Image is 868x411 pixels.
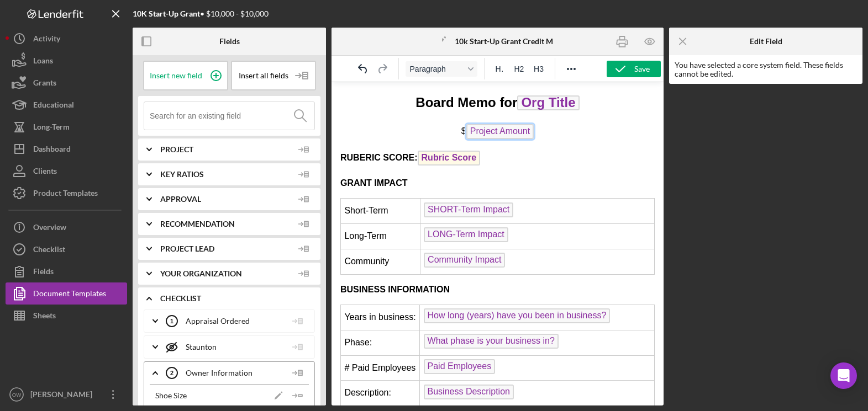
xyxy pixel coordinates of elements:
[6,94,127,116] button: Educational
[92,302,182,317] span: Business Description
[33,72,56,97] div: Grants
[33,138,71,163] div: Dashboard
[6,28,127,50] button: Activity
[6,160,127,182] a: Clients
[562,61,581,77] button: Reveal or hide additional toolbar items
[529,61,549,77] button: Heading 3
[160,220,293,228] span: Recommendation
[28,383,99,408] div: [PERSON_NAME]
[455,37,568,46] b: 10k Start-Up Grant Credit Memo
[170,318,173,324] tspan: 1
[33,94,74,119] div: Educational
[675,61,857,78] div: You have selected a core system field. These fields cannot be edited.
[9,298,88,324] td: Description:
[33,216,66,241] div: Overview
[166,307,287,335] div: Appraisal Ordered
[6,182,127,204] button: Product Templates
[6,138,127,160] button: Dashboard
[33,282,106,307] div: Document Templates
[155,391,187,400] div: Shoe Size
[160,195,293,204] span: Approval
[33,50,53,74] div: Loans
[509,61,529,77] button: Heading 2
[6,383,127,405] button: OW[PERSON_NAME]
[6,238,127,260] button: Checklist
[219,37,240,46] div: Fields
[332,82,664,405] iframe: Rich Text Area
[160,294,315,303] span: Checklist
[33,238,65,263] div: Checklist
[496,65,505,73] span: H1
[33,116,70,141] div: Long-Term
[6,305,127,327] button: Sheets
[514,65,524,73] span: H2
[150,71,202,80] span: Insert new field
[6,260,127,282] button: Fields
[33,28,60,52] div: Activity
[166,359,287,387] div: Owner Information
[406,61,477,77] button: Format Paragraph
[410,65,464,73] span: Paragraph
[6,216,127,238] button: Overview
[33,182,98,207] div: Product Templates
[6,282,127,305] button: Document Templates
[160,170,293,179] span: Key Ratios
[150,102,314,130] input: Search for an existing field
[6,116,127,138] button: Long-Term
[160,145,293,154] span: Project
[287,311,309,332] div: No fields to insert
[373,61,392,77] button: Redo
[750,37,782,46] div: Edit Field
[166,333,287,361] div: Staunton
[33,160,57,185] div: Clients
[12,392,22,398] text: OW
[33,260,54,285] div: Fields
[830,362,857,389] div: Open Intercom Messenger
[534,65,544,73] span: H3
[133,9,269,18] div: • $10,000 - $10,000
[287,337,309,357] div: No fields to insert
[607,61,661,77] button: Save
[491,61,509,77] button: Heading 1
[160,244,293,253] span: Project Lead
[160,269,293,278] span: Your Organization
[6,72,127,94] button: Grants
[6,50,127,72] button: Loans
[239,71,288,80] span: Insert all fields
[634,61,650,77] div: Save
[354,61,372,77] button: Undo
[170,370,173,376] tspan: 2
